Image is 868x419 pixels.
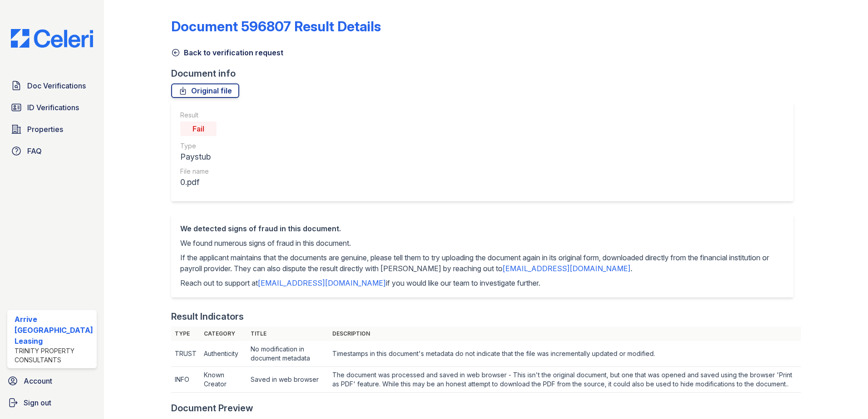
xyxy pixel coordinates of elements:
div: We detected signs of fraud in this document. [180,223,785,234]
div: 0.pdf [180,176,217,189]
div: Fail [180,122,217,136]
div: Result Indicators [171,310,244,323]
td: Known Creator [200,367,247,393]
a: Sign out [4,394,100,412]
a: Back to verification request [171,47,283,58]
img: CE_Logo_Blue-a8612792a0a2168367f1c8372b55b34899dd931a85d93a1a3d3e32e68fde9ad4.png [4,29,100,48]
th: Type [171,326,200,341]
span: ID Verifications [27,102,79,113]
p: Reach out to support at if you would like our team to investigate further. [180,278,785,288]
th: Description [329,326,801,341]
td: TRUST [171,341,200,367]
div: Document info [171,67,801,80]
span: Sign out [24,397,51,408]
p: If the applicant maintains that the documents are genuine, please tell them to try uploading the ... [180,252,785,274]
a: Original file [171,83,239,98]
div: Type [180,141,217,151]
td: Timestamps in this document's metadata do not indicate that the file was incrementally updated or... [329,341,801,367]
td: The document was processed and saved in web browser - This isn't the original document, but one t... [329,367,801,393]
a: Account [4,372,100,390]
td: INFO [171,367,200,393]
span: FAQ [27,146,42,156]
div: Paystub [180,151,217,163]
a: FAQ [7,142,97,160]
a: [EMAIL_ADDRESS][DOMAIN_NAME] [503,264,631,273]
p: We found numerous signs of fraud in this document. [180,238,785,248]
a: Document 596807 Result Details [171,18,381,34]
a: [EMAIL_ADDRESS][DOMAIN_NAME] [258,278,386,287]
div: Arrive [GEOGRAPHIC_DATA] Leasing [15,314,93,346]
div: Document Preview [171,402,253,414]
a: ID Verifications [7,98,97,117]
span: Properties [27,124,63,135]
th: Title [247,326,329,341]
td: No modification in document metadata [247,341,329,367]
a: Doc Verifications [7,77,97,95]
a: Properties [7,120,97,138]
div: Trinity Property Consultants [15,346,93,365]
div: Result [180,111,217,120]
td: Authenticity [200,341,247,367]
span: . [631,264,632,273]
div: File name [180,167,217,176]
th: Category [200,326,247,341]
td: Saved in web browser [247,367,329,393]
span: Doc Verifications [27,80,86,91]
span: Account [24,375,52,386]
